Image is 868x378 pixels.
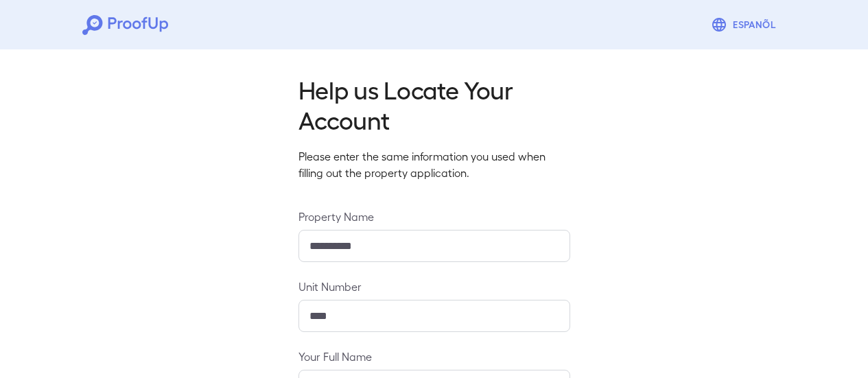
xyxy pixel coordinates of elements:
[298,74,570,134] h2: Help us Locate Your Account
[298,148,570,181] p: Please enter the same information you used when filling out the property application.
[298,349,570,364] label: Your Full Name
[298,209,570,224] label: Property Name
[298,279,570,294] label: Unit Number
[705,11,786,38] button: Espanõl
